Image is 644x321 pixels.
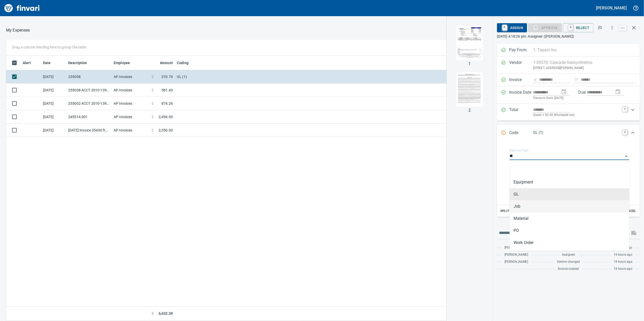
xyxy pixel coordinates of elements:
span: Coding [177,60,195,66]
span: Invoice created [558,266,579,272]
span: Description [68,60,94,66]
button: Cancel [622,207,638,215]
button: More [607,22,618,33]
li: Material [510,212,629,225]
p: Drag a column heading here to group the table [12,45,86,50]
div: GL Account required [528,25,562,30]
td: AP Invoices [112,70,150,84]
span: $ [152,311,154,316]
a: T [623,107,628,112]
div: Expand [497,125,640,141]
img: Page 1 [452,26,487,60]
button: RAssign [497,23,527,32]
p: 2 [468,107,471,113]
td: 255008 [66,70,112,84]
button: Split Code [499,207,520,215]
a: C [623,130,628,135]
p: Code [509,130,533,136]
td: AP Invoices [112,97,150,110]
p: [DATE] 4:18:26 pm. Assignee: ([PERSON_NAME]) [497,34,640,39]
span: 19 hours ago [614,252,632,257]
p: 1 [468,61,471,67]
p: GL (1) [533,130,619,136]
p: (basis + $0.00 Wholesale tax) [533,113,619,118]
span: Date [43,60,51,66]
img: Page 2 [452,72,487,106]
li: Work Order [510,237,629,249]
span: Description [68,60,87,66]
button: [PERSON_NAME] [595,4,628,12]
td: AP Invoices [112,110,150,124]
span: $ [152,74,154,79]
button: Close [623,153,630,160]
span: Reject [567,23,589,32]
span: Vendor changed [557,259,580,264]
span: Cancel [623,208,637,214]
span: [PERSON_NAME] [505,245,528,250]
span: Close invoice [618,22,640,34]
span: Amount [153,60,173,66]
span: 19 hours ago [614,266,632,272]
button: RReject [563,23,593,32]
td: [DATE] [41,110,66,124]
a: R [568,25,573,30]
span: 370.70 [161,74,173,79]
td: GL (1) [175,70,301,84]
li: Job [510,200,629,212]
td: [DATE] [41,97,66,110]
span: Alert [23,60,37,66]
span: Coding [177,60,188,66]
li: GL [510,188,629,200]
a: esc [619,25,627,31]
span: Assigned [562,252,575,257]
span: This records your message into the invoice and notifies anyone mentioned [628,227,640,239]
td: [DATE] [41,70,66,84]
span: $ [152,88,154,93]
td: 255002 ACCT 2010-1391591 [66,97,112,110]
img: Finvari [3,2,41,14]
td: 245514.001 [66,110,112,124]
nav: breadcrumb [6,27,30,33]
div: Expand [497,141,640,217]
span: $ [152,114,154,119]
td: [DATE] [41,84,66,97]
p: My Expenses [6,27,30,33]
span: 581.43 [161,88,173,93]
span: 19 hours ago [614,259,632,264]
span: Employee [114,60,130,66]
p: Total [509,107,533,118]
span: $ [152,101,154,106]
span: 874.26 [161,101,173,106]
span: 2,350.00 [159,128,173,133]
td: [DATE] Invoice 35400 from Superior Sweeping Inc (1-10990) [66,124,112,137]
span: $ [152,128,154,133]
span: Assign [501,23,523,32]
td: AP Invoices [112,84,150,97]
span: 2,456.00 [159,114,173,119]
span: 6,632.39 [159,311,173,316]
span: Split Code [500,208,519,214]
button: Flag [594,22,606,33]
span: Amount [160,60,173,66]
li: PO [510,225,629,237]
span: Alert [23,60,31,66]
span: Date [43,60,57,66]
span: [PERSON_NAME] [505,259,528,264]
a: R [502,25,507,30]
h5: [PERSON_NAME] [596,5,627,11]
label: Expense Type [510,149,528,152]
td: AP Invoices [112,124,150,137]
span: Employee [114,60,136,66]
td: [DATE] [41,124,66,137]
li: Equipment [510,176,629,188]
span: [PERSON_NAME] [505,252,528,257]
td: 255008 ACCT 2010-1396500 [66,84,112,97]
div: Expand [497,104,640,121]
